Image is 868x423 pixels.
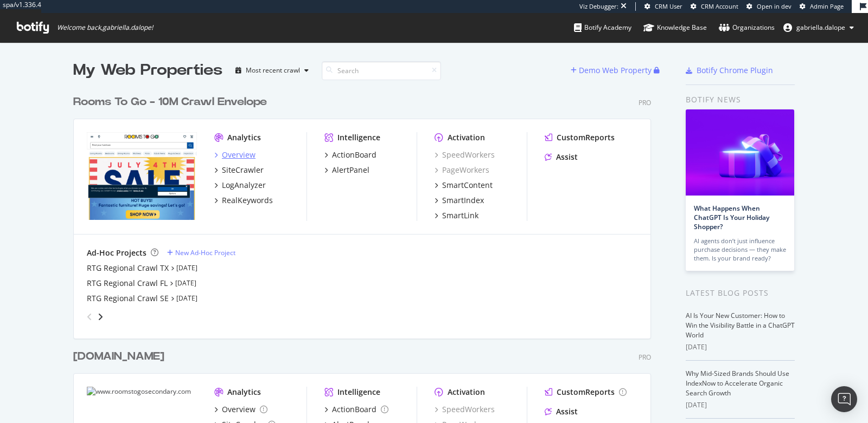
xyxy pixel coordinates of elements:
[82,308,97,326] div: angle-left
[557,132,615,143] div: CustomReports
[176,294,197,303] a: [DATE]
[332,404,376,415] div: ActionBoard
[214,180,266,191] a: LogAnalyzer
[746,2,792,11] a: Open in dev
[639,353,651,362] div: Pro
[556,152,578,162] div: Assist
[697,65,773,76] div: Botify Chrome Plugin
[686,369,789,398] a: Why Mid-Sized Brands Should Use IndexNow to Accelerate Organic Search Growth
[694,204,769,231] a: What Happens When ChatGPT Is Your Holiday Shopper?
[686,94,795,106] div: Botify news
[574,13,631,42] a: Botify Academy
[175,278,196,288] a: [DATE]
[442,210,478,221] div: SmartLink
[448,132,485,143] div: Activation
[557,387,615,398] div: CustomReports
[571,66,654,75] a: Demo Web Property
[545,132,615,143] a: CustomReports
[222,149,256,160] div: Overview
[332,165,369,175] div: AlertPanel
[322,61,441,80] input: Search
[222,195,273,206] div: RealKeywords
[87,248,146,258] div: Ad-Hoc Projects
[337,387,380,398] div: Intelligence
[810,2,844,10] span: Admin Page
[691,2,738,11] a: CRM Account
[639,98,651,107] div: Pro
[87,293,169,304] a: RTG Regional Crawl SE
[57,23,153,32] span: Welcome back, gabriella.dalope !
[442,195,484,206] div: SmartIndex
[227,132,261,143] div: Analytics
[694,237,786,263] div: AI agents don’t just influence purchase decisions — they make them. Is your brand ready?
[757,2,792,10] span: Open in dev
[222,165,264,175] div: SiteCrawler
[545,387,627,398] a: CustomReports
[231,62,313,79] button: Most recent crawl
[574,22,631,33] div: Botify Academy
[775,19,863,36] button: gabriella.dalope
[175,248,235,257] div: New Ad-Hoc Project
[73,94,267,110] div: Rooms To Go - 10M Crawl Envelope
[222,180,266,191] div: LogAnalyzer
[332,149,376,160] div: ActionBoard
[719,13,775,42] a: Organizations
[214,404,267,415] a: Overview
[719,22,775,33] div: Organizations
[97,311,104,322] div: angle-right
[435,404,495,415] a: SpeedWorkers
[222,404,256,415] div: Overview
[556,406,578,417] div: Assist
[831,386,857,412] div: Open Intercom Messenger
[686,342,795,352] div: [DATE]
[214,195,273,206] a: RealKeywords
[435,165,489,175] a: PageWorkers
[435,180,493,191] a: SmartContent
[686,311,795,340] a: AI Is Your New Customer: How to Win the Visibility Battle in a ChatGPT World
[643,13,707,42] a: Knowledge Base
[214,149,256,160] a: Overview
[167,248,235,257] a: New Ad-Hoc Project
[73,349,164,365] div: [DOMAIN_NAME]
[87,278,168,289] a: RTG Regional Crawl FL
[796,23,845,32] span: gabriella.dalope
[571,62,654,79] button: Demo Web Property
[579,2,618,11] div: Viz Debugger:
[435,149,495,160] a: SpeedWorkers
[435,210,478,221] a: SmartLink
[545,152,578,162] a: Assist
[324,165,369,175] a: AlertPanel
[435,195,484,206] a: SmartIndex
[87,263,169,274] a: RTG Regional Crawl TX
[644,2,682,11] a: CRM User
[686,109,794,196] img: What Happens When ChatGPT Is Your Holiday Shopper?
[337,132,380,143] div: Intelligence
[73,60,222,81] div: My Web Properties
[176,263,197,272] a: [DATE]
[73,349,169,365] a: [DOMAIN_NAME]
[701,2,738,10] span: CRM Account
[442,180,493,191] div: SmartContent
[686,287,795,299] div: Latest Blog Posts
[324,149,376,160] a: ActionBoard
[643,22,707,33] div: Knowledge Base
[448,387,485,398] div: Activation
[87,132,197,220] img: www.roomstogo.com
[686,400,795,410] div: [DATE]
[73,94,271,110] a: Rooms To Go - 10M Crawl Envelope
[800,2,844,11] a: Admin Page
[227,387,261,398] div: Analytics
[324,404,388,415] a: ActionBoard
[214,165,264,175] a: SiteCrawler
[655,2,682,10] span: CRM User
[686,65,773,76] a: Botify Chrome Plugin
[545,406,578,417] a: Assist
[246,67,300,74] div: Most recent crawl
[579,65,652,76] div: Demo Web Property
